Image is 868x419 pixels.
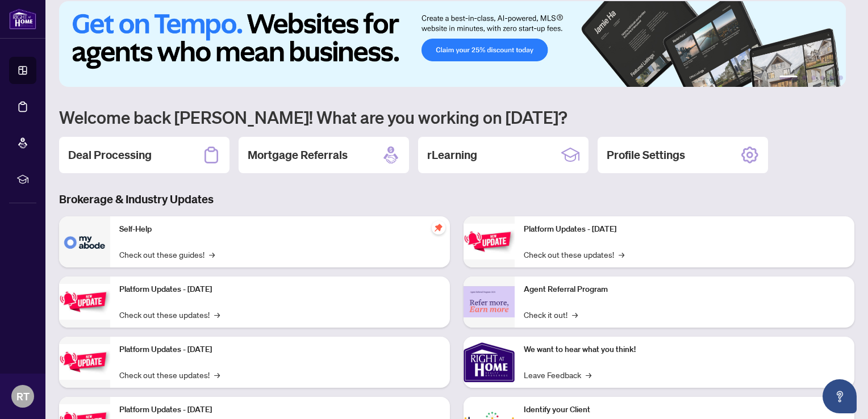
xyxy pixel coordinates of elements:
span: → [214,368,220,381]
img: Platform Updates - July 21, 2025 [59,344,110,380]
img: Platform Updates - September 16, 2025 [59,284,110,320]
span: pushpin [432,221,445,234]
a: Check out these guides!→ [119,248,215,261]
p: Platform Updates - [DATE] [119,404,441,416]
a: Check out these updates!→ [119,308,220,321]
p: Identify your Client [524,404,845,416]
a: Check it out!→ [524,308,578,321]
img: Self-Help [59,216,110,267]
a: Check out these updates!→ [119,368,220,381]
p: Self-Help [119,223,441,236]
span: → [209,248,215,261]
p: We want to hear what you think! [524,343,845,356]
a: Check out these updates!→ [524,248,624,261]
span: → [586,368,591,381]
p: Platform Updates - [DATE] [119,343,441,356]
span: RT [16,388,30,404]
span: → [214,308,220,321]
button: Open asap [823,379,857,413]
button: 5 [829,76,834,80]
button: 1 [779,76,798,80]
img: Slide 0 [59,1,846,87]
button: 2 [802,76,807,80]
img: logo [9,9,36,30]
img: We want to hear what you think! [464,337,515,388]
h1: Welcome back [PERSON_NAME]! What are you working on [DATE]? [59,106,854,128]
p: Platform Updates - [DATE] [119,283,441,296]
h3: Brokerage & Industry Updates [59,191,854,207]
button: 3 [811,76,816,80]
button: 6 [838,76,843,80]
h2: rLearning [427,147,477,163]
h2: Mortgage Referrals [248,147,348,163]
a: Leave Feedback→ [524,368,591,381]
span: → [572,308,578,321]
span: → [619,248,624,261]
img: Platform Updates - June 23, 2025 [464,224,515,259]
h2: Deal Processing [68,147,152,163]
p: Agent Referral Program [524,283,845,296]
button: 4 [820,76,825,80]
p: Platform Updates - [DATE] [524,223,845,236]
img: Agent Referral Program [464,286,515,317]
h2: Profile Settings [607,147,685,163]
